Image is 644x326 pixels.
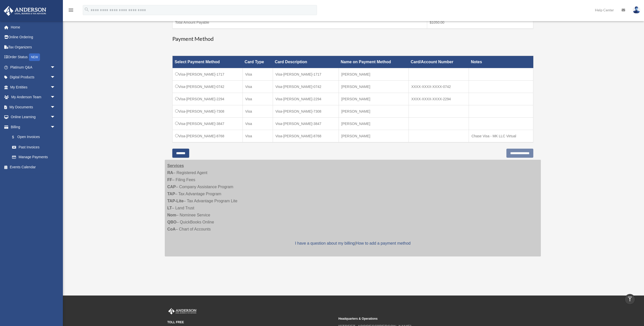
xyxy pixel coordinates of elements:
td: Visa-[PERSON_NAME]-1717 [173,68,243,81]
td: $1050.00 [427,16,533,29]
td: Visa-[PERSON_NAME]-7308 [173,105,243,118]
a: Events Calendar [4,162,63,172]
th: Card Description [273,56,339,68]
a: My Entitiesarrow_drop_down [4,82,63,92]
strong: Services [167,164,184,168]
td: Visa-[PERSON_NAME]-3847 [173,118,243,130]
h3: Payment Method [172,35,533,43]
td: [PERSON_NAME] [339,68,409,81]
td: [PERSON_NAME] [339,130,409,143]
th: Card Type [243,56,273,68]
i: search [84,7,90,12]
small: Headquarters & Operations [338,316,506,321]
td: Visa-[PERSON_NAME]-8768 [273,130,339,143]
th: Select Payment Method [173,56,243,68]
a: I have a question about my billing [295,241,355,245]
span: arrow_drop_down [50,122,60,132]
a: menu [68,9,74,13]
a: Billingarrow_drop_down [4,122,60,132]
th: Name on Payment Method [339,56,409,68]
i: menu [68,7,74,13]
td: Visa-[PERSON_NAME]-1717 [273,68,339,81]
strong: CoA [167,227,176,231]
strong: RA [167,171,173,175]
span: arrow_drop_down [50,92,60,103]
a: Online Ordering [4,32,63,42]
strong: TAP [167,192,175,196]
span: arrow_drop_down [50,62,60,73]
a: My Documentsarrow_drop_down [4,102,63,112]
a: Manage Payments [7,152,60,162]
a: Home [4,22,63,32]
span: arrow_drop_down [50,72,60,83]
p: | [167,240,538,247]
a: Past Invoices [7,142,60,152]
span: arrow_drop_down [50,102,60,112]
td: Visa [243,93,273,105]
img: User Pic [633,6,640,14]
a: Online Learningarrow_drop_down [4,112,63,122]
td: XXXX-XXXX-XXXX-2294 [409,93,469,105]
img: Anderson Advisors Platinum Portal [167,308,197,315]
td: Visa-[PERSON_NAME]-0742 [173,81,243,93]
td: [PERSON_NAME] [339,81,409,93]
strong: TAP-Lite [167,199,184,203]
span: arrow_drop_down [50,82,60,92]
td: XXXX-XXXX-XXXX-0742 [409,81,469,93]
a: Tax Organizers [4,42,63,52]
td: [PERSON_NAME] [339,118,409,130]
a: vertical_align_top [625,294,635,305]
div: – Registered Agent – Filing Fees – Company Assistance Program – Tax Advantage Program – Tax Advan... [165,160,541,256]
i: vertical_align_top [627,296,633,302]
img: Anderson Advisors Platinum Portal [2,6,48,16]
th: Card/Account Number [409,56,469,68]
strong: Nom [167,213,176,217]
small: TOLL FREE [167,320,335,325]
strong: LT [167,206,172,210]
td: Visa-[PERSON_NAME]-8768 [173,130,243,143]
strong: QBO [167,220,176,224]
strong: CAP [167,185,176,189]
a: My Anderson Teamarrow_drop_down [4,92,63,102]
td: Visa-[PERSON_NAME]-2294 [173,93,243,105]
td: Visa-[PERSON_NAME]-2294 [273,93,339,105]
a: Platinum Q&Aarrow_drop_down [4,62,63,72]
td: Total Amount Payable [173,16,427,29]
td: Visa-[PERSON_NAME]-7308 [273,105,339,118]
td: Visa [243,105,273,118]
a: Digital Productsarrow_drop_down [4,72,63,82]
a: $Open Invoices [7,132,58,142]
td: Chase Visa - MK LLC Virtual [469,130,533,143]
td: Visa-[PERSON_NAME]-0742 [273,81,339,93]
th: Notes [469,56,533,68]
td: Visa [243,130,273,143]
span: arrow_drop_down [50,112,60,122]
td: Visa [243,68,273,81]
strong: FF [167,178,172,182]
td: [PERSON_NAME] [339,93,409,105]
td: Visa [243,81,273,93]
td: Visa [243,118,273,130]
a: Order StatusNEW [4,52,63,62]
span: $ [15,134,17,140]
td: Visa-[PERSON_NAME]-3847 [273,118,339,130]
a: How to add a payment method [356,241,411,245]
div: NEW [29,53,40,61]
td: [PERSON_NAME] [339,105,409,118]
